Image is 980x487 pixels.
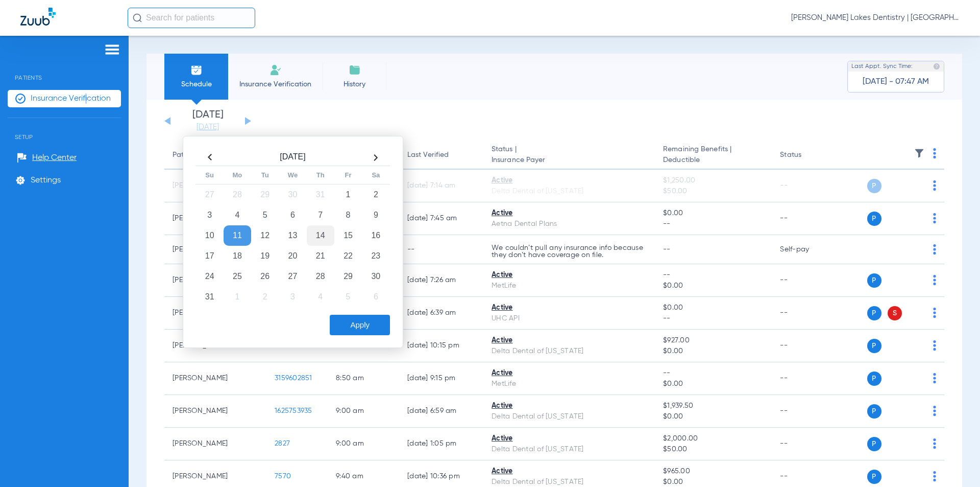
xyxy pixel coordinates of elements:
div: Active [492,368,647,379]
div: Active [492,401,647,411]
div: Active [492,303,647,313]
th: Remaining Benefits | [655,141,772,170]
div: Last Verified [407,150,475,160]
span: P [867,179,881,193]
td: -- [772,170,841,202]
span: S [888,306,902,320]
img: last sync help info [933,63,940,70]
span: $50.00 [663,444,764,455]
div: Delta Dental of [US_STATE] [492,411,647,422]
td: [DATE] 7:26 AM [399,264,483,297]
img: Search Icon [133,13,142,22]
img: Manual Insurance Verification [269,64,282,76]
td: [DATE] 10:15 PM [399,330,483,362]
td: -- [772,395,841,428]
span: P [867,372,881,386]
img: group-dot-blue.svg [933,148,936,158]
td: Self-pay [772,235,841,264]
span: Help Center [32,153,77,163]
td: -- [772,297,841,330]
span: History [330,79,379,89]
div: Active [492,270,647,281]
td: 9:00 AM [328,428,399,460]
img: x.svg [910,406,920,416]
span: -- [663,219,764,229]
div: Chat Widget [929,438,980,487]
td: [PERSON_NAME] [164,428,266,460]
img: group-dot-blue.svg [933,244,936,254]
span: P [867,404,881,419]
button: Apply [330,315,390,335]
span: P [867,339,881,353]
img: group-dot-blue.svg [933,213,936,223]
span: P [867,470,881,484]
span: Patients [8,59,121,81]
span: $0.00 [663,303,764,313]
th: Status [772,141,841,170]
td: -- [772,362,841,395]
img: x.svg [910,471,920,481]
div: Active [492,433,647,444]
span: $965.00 [663,466,764,477]
input: Search for patients [128,8,255,28]
span: $50.00 [663,186,764,197]
img: group-dot-blue.svg [933,406,936,416]
span: P [867,273,881,288]
div: Active [492,335,647,346]
div: Aetna Dental Plans [492,219,647,229]
span: -- [663,368,764,379]
span: $0.00 [663,411,764,422]
div: Active [492,466,647,477]
span: Deductible [663,155,764,166]
div: Active [492,208,647,219]
td: [DATE] 1:05 PM [399,428,483,460]
span: $2,000.00 [663,433,764,444]
span: $0.00 [663,208,764,219]
span: -- [663,270,764,281]
img: Schedule [190,64,203,76]
span: 2827 [275,440,290,447]
a: Help Center [17,153,77,163]
span: P [867,437,881,451]
span: Insurance Verification [236,79,315,89]
td: [DATE] 7:14 AM [399,170,483,202]
img: x.svg [910,308,920,318]
div: Delta Dental of [US_STATE] [492,444,647,455]
span: Settings [31,175,61,185]
div: Patient Name [173,150,258,160]
span: -- [663,313,764,324]
td: [DATE] 9:15 PM [399,362,483,395]
img: group-dot-blue.svg [933,275,936,285]
span: Schedule [172,79,220,89]
a: [DATE] [177,122,238,132]
img: group-dot-blue.svg [933,308,936,318]
img: x.svg [910,340,920,351]
div: Last Verified [407,150,449,160]
th: [DATE] [224,149,362,166]
span: $0.00 [663,346,764,357]
div: UHC API [492,313,647,324]
span: P [867,306,881,320]
img: group-dot-blue.svg [933,180,936,191]
li: [DATE] [177,110,238,132]
p: We couldn’t pull any insurance info because they don’t have coverage on file. [492,244,647,259]
td: -- [399,235,483,264]
span: P [867,212,881,226]
img: x.svg [910,373,920,383]
span: $0.00 [663,379,764,389]
span: Last Appt. Sync Time: [851,61,913,72]
img: x.svg [910,438,920,449]
div: MetLife [492,281,647,291]
td: -- [772,428,841,460]
td: [PERSON_NAME] [164,362,266,395]
span: Insurance Payer [492,155,647,166]
td: -- [772,264,841,297]
td: 9:00 AM [328,395,399,428]
span: 3159602851 [275,375,312,382]
img: x.svg [910,213,920,223]
span: 1625753935 [275,407,312,414]
img: group-dot-blue.svg [933,373,936,383]
th: Status | [483,141,655,170]
td: 8:50 AM [328,362,399,395]
span: $1,939.50 [663,401,764,411]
